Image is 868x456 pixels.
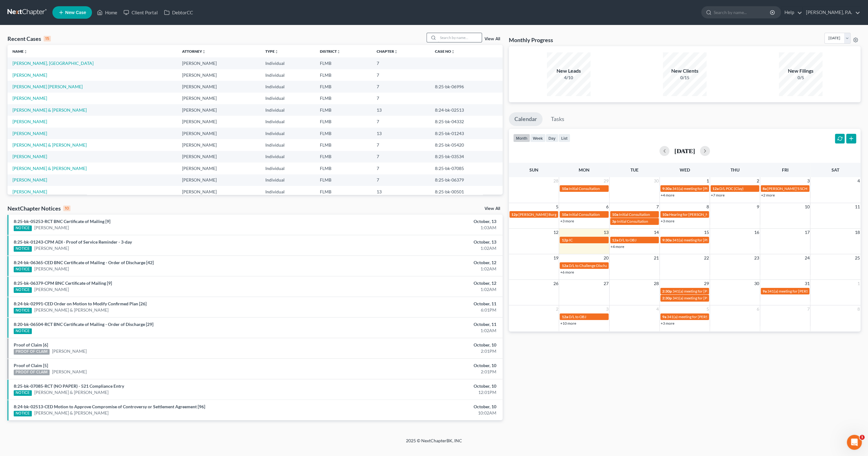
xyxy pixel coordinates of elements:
[485,37,500,41] a: View All
[603,254,609,262] span: 20
[562,314,568,319] span: 12a
[662,314,666,319] span: 9a
[315,93,372,104] td: FLMB
[661,193,674,197] a: +4 more
[177,151,260,163] td: [PERSON_NAME]
[719,186,744,191] span: D/L POC (Clay)
[14,280,112,286] a: 8:25-bk-06379-CPM BNC Certificate of Mailing [9]
[854,229,861,236] span: 18
[7,35,51,42] div: Recent Cases
[435,49,455,54] a: Case Nounfold_more
[24,50,27,54] i: unfold_more
[619,212,650,217] span: Initial Consultation
[560,321,576,326] a: +10 more
[714,7,771,18] input: Search by name...
[315,116,372,127] td: FLMB
[372,104,430,116] td: 13
[260,69,315,81] td: Individual
[703,229,710,236] span: 15
[14,383,124,389] a: 8:25-bk-07085-RCT (NO PAPER) - 521 Compliance Entry
[630,167,639,172] span: Tue
[430,151,503,163] td: 8:25-bk-03534
[14,411,32,416] div: NOTICE
[315,128,372,139] td: FLMB
[260,163,315,174] td: Individual
[804,203,810,211] span: 10
[14,219,110,224] a: 8:25-bk-05253-RCT BNC Certificate of Mailing [9]
[120,7,161,18] a: Client Portal
[63,206,70,211] div: 10
[12,84,83,89] a: [PERSON_NAME] [PERSON_NAME]
[603,229,609,236] span: 13
[340,362,496,369] div: October, 10
[12,49,27,54] a: Nameunfold_more
[430,139,503,151] td: 8:25-bk-05420
[605,203,609,211] span: 6
[711,193,725,197] a: +7 more
[662,289,672,293] span: 2:30p
[663,75,706,81] div: 0/15
[860,435,865,440] span: 1
[320,49,340,54] a: Districtunfold_more
[14,328,32,334] div: NOTICE
[672,238,732,242] span: 341(a) meeting for [PERSON_NAME]
[177,93,260,104] td: [PERSON_NAME]
[12,177,47,182] a: [PERSON_NAME]
[260,128,315,139] td: Individual
[530,134,546,142] button: week
[14,260,154,265] a: 8:24-bk-06365-CED BNC Certificate of Mailing - Order of Discharge [42]
[34,307,109,313] a: [PERSON_NAME] & [PERSON_NAME]
[337,50,340,54] i: unfold_more
[612,219,616,224] span: 3p
[52,348,87,354] a: [PERSON_NAME]
[182,49,206,54] a: Attorneyunfold_more
[44,36,51,41] div: 15
[340,383,496,389] div: October, 10
[779,67,822,75] div: New Filings
[372,151,430,163] td: 7
[568,263,633,268] span: D/L to Challenge Dischargeability (Clay)
[315,104,372,116] td: FLMB
[667,314,727,319] span: 341(a) meeting for [PERSON_NAME]
[656,305,659,313] span: 4
[754,280,760,287] span: 30
[603,280,609,287] span: 27
[177,57,260,69] td: [PERSON_NAME]
[612,212,618,217] span: 10a
[372,69,430,81] td: 7
[14,301,147,306] a: 8:24-bk-02991-CED Order on Motion to Modify Confirmed Plan [26]
[394,50,398,54] i: unfold_more
[52,369,87,375] a: [PERSON_NAME]
[562,238,568,242] span: 12p
[545,112,570,126] a: Tasks
[560,219,574,223] a: +3 more
[662,296,672,300] span: 2:30p
[65,10,86,15] span: New Case
[7,205,70,212] div: NextChapter Notices
[568,212,600,217] span: Initial Consultation
[857,305,861,313] span: 8
[529,167,538,172] span: Sun
[854,254,861,262] span: 25
[782,167,788,172] span: Fri
[560,270,574,274] a: +6 more
[803,7,860,18] a: [PERSON_NAME], P.A.
[12,107,87,113] a: [PERSON_NAME] & [PERSON_NAME]
[340,301,496,307] div: October, 11
[260,57,315,69] td: Individual
[377,49,398,54] a: Chapterunfold_more
[430,186,503,197] td: 8:25-bk-00501
[612,238,618,242] span: 12a
[161,7,196,18] a: DebtorCC
[451,50,455,54] i: unfold_more
[340,260,496,266] div: October, 12
[857,280,861,287] span: 1
[706,305,710,313] span: 5
[806,177,810,185] span: 3
[430,81,503,92] td: 8:25-bk-06996
[430,104,503,116] td: 8:24-bk-02513
[763,186,767,191] span: 8a
[94,7,120,18] a: Home
[706,177,710,185] span: 1
[555,203,559,211] span: 5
